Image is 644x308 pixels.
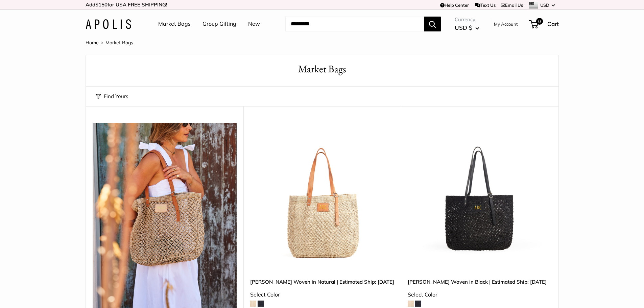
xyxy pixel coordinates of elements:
a: [PERSON_NAME] Woven in Black | Estimated Ship: [DATE] [408,278,552,286]
img: Mercado Woven in Natural | Estimated Ship: Oct. 19th [250,123,394,267]
span: Currency [455,15,479,24]
input: Search... [285,17,424,31]
a: Text Us [475,2,496,8]
a: Mercado Woven in Black | Estimated Ship: Oct. 19thMercado Woven in Black | Estimated Ship: Oct. 19th [408,123,552,267]
span: USD [540,2,549,8]
button: USD $ [455,22,479,33]
a: Email Us [501,2,523,8]
a: New [248,19,260,29]
a: Help Center [440,2,469,8]
span: Market Bags [105,40,133,46]
a: My Account [494,20,518,28]
span: Cart [547,20,559,27]
span: $150 [95,1,108,8]
img: Mercado Woven in Black | Estimated Ship: Oct. 19th [408,123,552,267]
a: Group Gifting [202,19,236,29]
nav: Breadcrumb [86,38,133,47]
a: Mercado Woven in Natural | Estimated Ship: Oct. 19thMercado Woven in Natural | Estimated Ship: Oc... [250,123,394,267]
button: Find Yours [96,92,128,101]
h1: Market Bags [96,62,548,76]
img: Apolis [86,19,131,29]
a: Home [86,40,99,46]
a: [PERSON_NAME] Woven in Natural | Estimated Ship: [DATE] [250,278,394,286]
div: Select Color [250,290,394,300]
div: Select Color [408,290,552,300]
span: 0 [536,18,543,25]
a: Market Bags [158,19,191,29]
span: USD $ [455,24,472,31]
a: 0 Cart [530,19,559,29]
button: Search [424,17,441,31]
